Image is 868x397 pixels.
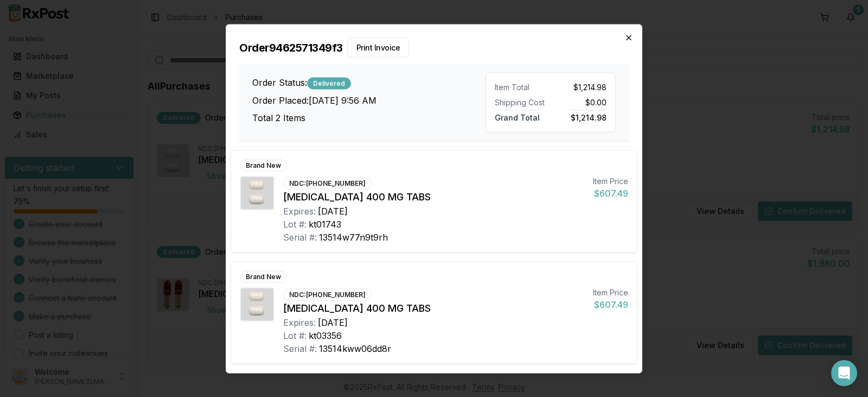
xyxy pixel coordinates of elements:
div: [DATE] [318,204,348,217]
h2: Order 9462571349f3 [239,37,629,57]
div: kt01743 [309,217,341,230]
div: Lot #: [283,217,307,230]
div: Shipping Cost [495,97,546,108]
h3: Order Placed: [DATE] 9:56 AM [252,94,486,107]
div: Lot #: [283,329,307,342]
img: Multaq 400 MG TABS [241,288,273,320]
div: $0.00 [555,97,607,108]
div: Item Price [593,175,628,186]
h3: Total 2 Items [252,111,486,124]
div: $1,214.98 [555,81,607,92]
div: Expires: [283,204,316,217]
div: Expires: [283,316,316,329]
div: [MEDICAL_DATA] 400 MG TABS [283,300,584,316]
span: $1,214.98 [571,110,607,122]
div: Delivered [307,78,351,90]
div: 13514kww06dd8r [319,342,391,355]
div: Brand New [240,159,287,171]
div: Serial #: [283,230,317,243]
div: $607.49 [593,298,628,311]
div: [DATE] [318,316,348,329]
span: Grand Total [495,110,540,122]
div: kt03356 [309,329,342,342]
div: Serial #: [283,342,317,355]
div: NDC: [PHONE_NUMBER] [283,177,372,189]
button: Print Invoice [347,37,410,57]
div: NDC: [PHONE_NUMBER] [283,288,372,300]
h3: Order Status: [252,76,486,90]
img: Multaq 400 MG TABS [241,177,273,209]
div: 13514w77n9t9rh [319,230,388,243]
div: $607.49 [593,186,628,199]
div: Brand New [240,270,287,282]
div: [MEDICAL_DATA] 400 MG TABS [283,189,584,204]
div: Item Total [495,81,546,92]
div: Item Price [593,287,628,298]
